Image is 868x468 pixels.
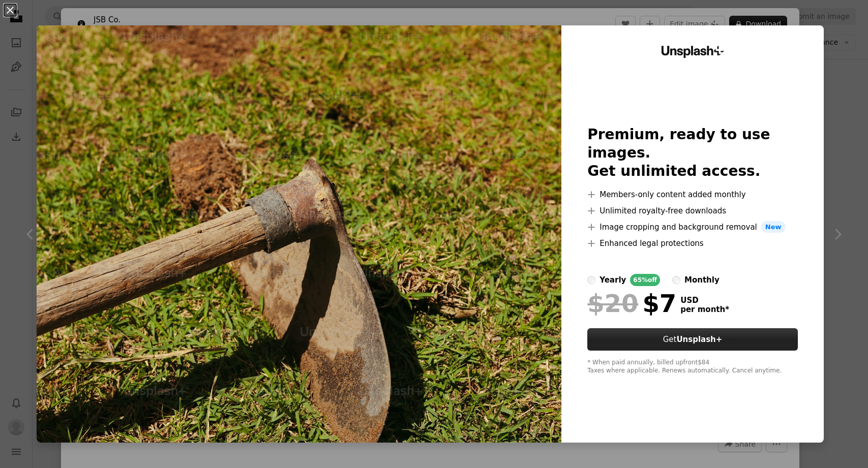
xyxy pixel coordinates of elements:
[587,276,595,284] input: yearly65%off
[680,296,729,305] span: USD
[761,221,786,233] span: New
[630,274,660,286] div: 65% off
[587,126,798,180] h2: Premium, ready to use images. Get unlimited access.
[587,328,798,351] a: GetUnsplash+
[684,274,720,286] div: monthly
[587,237,798,249] li: Enhanced legal protections
[600,274,626,286] div: yearly
[676,335,722,344] strong: Unsplash+
[672,276,680,284] input: monthly
[587,205,798,217] li: Unlimited royalty-free downloads
[587,359,798,375] div: * When paid annually, billed upfront $84 Taxes where applicable. Renews automatically. Cancel any...
[587,290,676,317] div: $7
[680,305,729,314] span: per month *
[587,189,798,201] li: Members-only content added monthly
[587,290,638,317] span: $20
[587,221,798,233] li: Image cropping and background removal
